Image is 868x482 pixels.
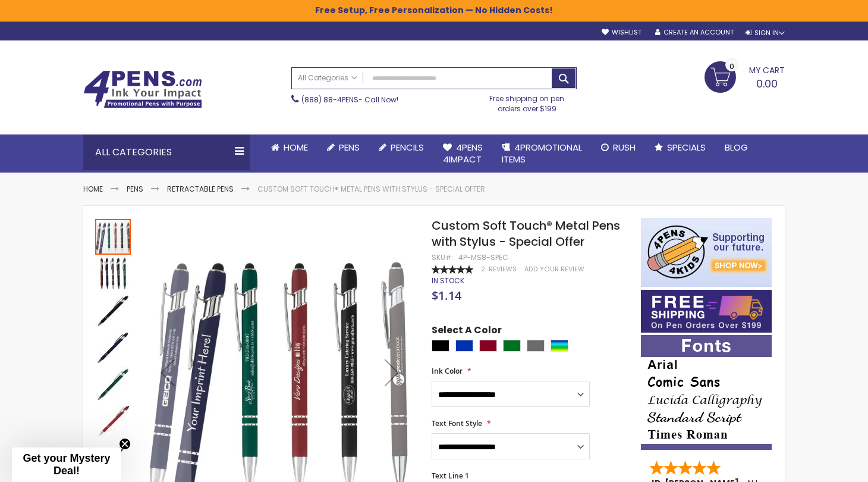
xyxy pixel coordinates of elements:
span: - Call Now! [301,95,398,105]
div: Availability [432,276,464,286]
a: Create an Account [655,28,734,37]
div: Custom Soft Touch® Metal Pens with Stylus - Special Offer [95,365,132,402]
div: Get your Mystery Deal!Close teaser [12,447,121,482]
a: Pens [127,184,143,194]
span: Text Line 1 [432,471,469,481]
img: Custom Soft Touch® Metal Pens with Stylus - Special Offer [95,293,131,328]
span: All Categories [298,73,357,83]
span: Pens [339,141,360,154]
div: 100% [432,265,473,274]
span: Custom Soft Touch® Metal Pens with Stylus - Special Offer [432,217,620,250]
span: Home [284,141,308,154]
span: Pencils [391,141,424,154]
span: Blog [725,141,748,154]
div: Blue [455,340,473,352]
div: Custom Soft Touch® Metal Pens with Stylus - Special Offer [95,439,131,476]
div: Green [503,340,521,352]
a: Blog [715,134,757,161]
img: 4Pens Custom Pens and Promotional Products [83,70,202,108]
span: 0 [729,61,734,72]
div: Custom Soft Touch® Metal Pens with Stylus - Special Offer [95,218,132,255]
span: Rush [613,141,636,154]
a: 0.00 0 [705,61,785,91]
img: 4pens 4 kids [641,218,772,287]
span: Reviews [489,265,517,274]
div: Custom Soft Touch® Metal Pens with Stylus - Special Offer [95,402,132,439]
a: 4Pens4impact [433,134,492,173]
div: Custom Soft Touch® Metal Pens with Stylus - Special Offer [95,292,132,328]
a: Retractable Pens [167,184,234,194]
div: Black [432,340,449,352]
img: font-personalization-examples [641,335,772,450]
span: 0.00 [756,76,778,91]
img: Custom Soft Touch® Metal Pens with Stylus - Special Offer [95,330,131,365]
span: In stock [432,276,464,286]
div: Burgundy [479,340,497,352]
div: Assorted [551,340,568,352]
span: Text Font Style [432,418,482,428]
img: Free shipping on orders over $199 [641,290,772,333]
a: Pens [317,134,369,161]
div: 4P-MS8-SPEC [458,253,508,262]
a: 2 Reviews [481,265,518,274]
a: (888) 88-4PENS [301,95,358,105]
a: Pencils [369,134,433,161]
span: Select A Color [432,324,502,340]
span: Specials [667,141,706,154]
span: Get your Mystery Deal! [23,452,110,477]
a: Wishlist [602,28,641,37]
img: Custom Soft Touch® Metal Pens with Stylus - Special Offer [95,440,131,476]
a: Home [262,134,317,161]
li: Custom Soft Touch® Metal Pens with Stylus - Special Offer [257,184,485,194]
div: All Categories [83,134,250,170]
div: Sign In [746,29,785,37]
span: Ink Color [432,366,463,376]
span: 4PROMOTIONAL ITEMS [502,141,582,165]
a: Home [83,184,103,194]
strong: SKU [432,252,454,262]
img: Custom Soft Touch® Metal Pens with Stylus - Special Offer [95,367,131,402]
a: Add Your Review [524,265,584,274]
img: Custom Soft Touch® Metal Pens with Stylus - Special Offer [95,256,131,292]
div: Free shipping on pen orders over $199 [477,89,577,113]
img: Custom Soft Touch® Metal Pens with Stylus - Special Offer [95,403,131,439]
a: All Categories [292,68,363,87]
a: Specials [645,134,715,161]
a: Rush [592,134,645,161]
span: 4Pens 4impact [443,141,483,165]
iframe: Google Customer Reviews [770,450,868,482]
div: Custom Soft Touch® Metal Pens with Stylus - Special Offer [95,328,132,365]
div: Grey [527,340,545,352]
div: Custom Soft Touch® Metal Pens with Stylus - Special Offer [95,255,132,292]
a: 4PROMOTIONALITEMS [492,134,592,173]
button: Close teaser [119,438,131,450]
span: $1.14 [432,287,461,303]
span: 2 [481,265,485,274]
